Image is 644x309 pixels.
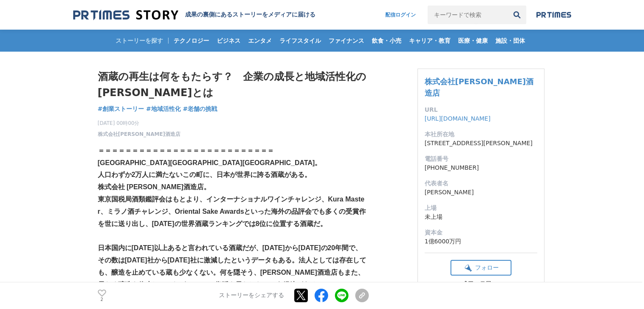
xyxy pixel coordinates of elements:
[492,30,528,52] a: 施設・団体
[98,159,322,166] strong: [GEOGRAPHIC_DATA][GEOGRAPHIC_DATA][GEOGRAPHIC_DATA]。
[213,30,244,52] a: ビジネス
[213,37,244,44] span: ビジネス
[368,37,405,44] span: 飲食・小売
[325,37,368,44] span: ファイナンス
[406,37,454,44] span: キャリア・教育
[98,119,181,127] span: [DATE] 00時00分
[451,280,511,287] div: 1フォロワー
[368,30,405,52] a: 飲食・小売
[455,30,491,52] a: 医療・健康
[146,105,181,113] span: #地域活性化
[425,154,537,163] dt: 電話番号
[536,11,571,18] img: prtimes
[425,212,537,221] dd: 未上場
[377,6,424,24] a: 配信ログイン
[98,298,106,302] p: 2
[425,237,537,246] dd: 1億6000万円
[425,179,537,188] dt: 代表者名
[146,105,181,113] a: #地域活性化
[425,115,491,122] a: [URL][DOMAIN_NAME]
[508,6,526,24] button: 検索
[451,260,511,276] button: フォロー
[98,147,274,154] strong: ＝＝＝＝＝＝＝＝＝＝＝＝＝＝＝＝＝＝＝＝＝＝＝＝＝＝
[170,30,213,52] a: テクノロジー
[276,30,324,52] a: ライフスタイル
[245,37,275,44] span: エンタメ
[455,37,491,44] span: 医療・健康
[98,244,366,288] strong: 日本国内に[DATE]以上あると言われている酒蔵だが、[DATE]から[DATE]の20年間で、その数は[DATE]社から[DATE]社に激減したというデータもある。法人としては存在しても、醸造...
[185,11,315,19] h2: 成果の裏側にあるストーリーをメディアに届ける
[170,37,213,44] span: テクノロジー
[425,204,537,212] dt: 上場
[492,37,528,44] span: 施設・団体
[98,105,144,113] span: #創業ストーリー
[245,30,275,52] a: エンタメ
[425,105,537,114] dt: URL
[98,105,144,113] a: #創業ストーリー
[425,139,537,148] dd: [STREET_ADDRESS][PERSON_NAME]
[98,171,312,178] strong: 人口わずか2万人に満たないこの町に、日本が世界に誇る酒蔵がある。
[98,69,369,101] h1: 酒蔵の再生は何をもたらす？ 企業の成長と地域活性化の[PERSON_NAME]とは
[425,163,537,172] dd: [PHONE_NUMBER]
[276,37,324,44] span: ライフスタイル
[425,130,537,139] dt: 本社所在地
[428,6,508,24] input: キーワードで検索
[425,77,533,97] a: 株式会社[PERSON_NAME]酒造店
[98,130,181,138] a: 株式会社[PERSON_NAME]酒造店
[98,183,211,190] strong: 株式会社 [PERSON_NAME]酒造店。
[183,105,218,113] a: #老舗の挑戦
[406,30,454,52] a: キャリア・教育
[73,9,178,21] img: 成果の裏側にあるストーリーをメディアに届ける
[183,105,218,113] span: #老舗の挑戦
[425,188,537,197] dd: [PERSON_NAME]
[325,30,368,52] a: ファイナンス
[98,196,366,227] strong: 東京国税局酒類鑑評会はもとより、インターナショナルワインチャレンジ、Kura Master、ミラノ酒チャレンジ、Oriental Sake Awardsといった海外の品評会でも多くの受賞作を世に...
[219,292,284,300] p: ストーリーをシェアする
[73,9,315,21] a: 成果の裏側にあるストーリーをメディアに届ける 成果の裏側にあるストーリーをメディアに届ける
[425,228,537,237] dt: 資本金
